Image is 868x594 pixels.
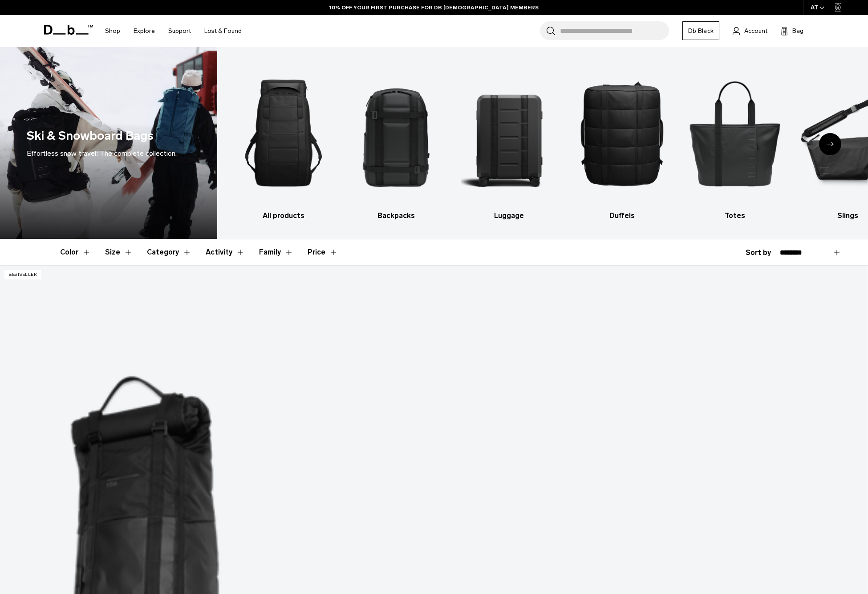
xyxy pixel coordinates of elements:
[105,239,133,265] button: Toggle Filter
[105,15,120,47] a: Shop
[686,60,784,206] img: Db
[348,210,445,221] h3: Backpacks
[348,60,445,206] img: Db
[781,25,803,36] button: Bag
[235,60,333,206] img: Db
[819,133,841,155] div: Next slide
[573,60,671,221] a: Db Duffels
[134,15,155,47] a: Explore
[60,239,91,265] button: Toggle Filter
[98,15,248,47] nav: Main Navigation
[27,149,177,158] span: Effortless snow travel: The complete collection.
[686,210,784,221] h3: Totes
[744,26,767,36] span: Account
[461,210,558,221] h3: Luggage
[147,239,191,265] button: Toggle Filter
[686,60,784,221] li: 5 / 10
[686,60,784,221] a: Db Totes
[235,210,333,221] h3: All products
[348,60,445,221] li: 2 / 10
[329,4,539,12] a: 10% OFF YOUR FIRST PURCHASE FOR DB [DEMOGRAPHIC_DATA] MEMBERS
[4,270,41,279] p: Bestseller
[204,15,242,47] a: Lost & Found
[573,60,671,206] img: Db
[461,60,558,221] a: Db Luggage
[235,60,333,221] a: Db All products
[259,239,293,265] button: Toggle Filter
[573,60,671,221] li: 4 / 10
[235,60,333,221] li: 1 / 10
[461,60,558,206] img: Db
[206,239,245,265] button: Toggle Filter
[682,21,719,40] a: Db Black
[27,127,154,145] h1: Ski & Snowboard Bags
[348,60,445,221] a: Db Backpacks
[461,60,558,221] li: 3 / 10
[168,15,191,47] a: Support
[792,26,803,36] span: Bag
[308,239,338,265] button: Toggle Price
[733,25,767,36] a: Account
[573,210,671,221] h3: Duffels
